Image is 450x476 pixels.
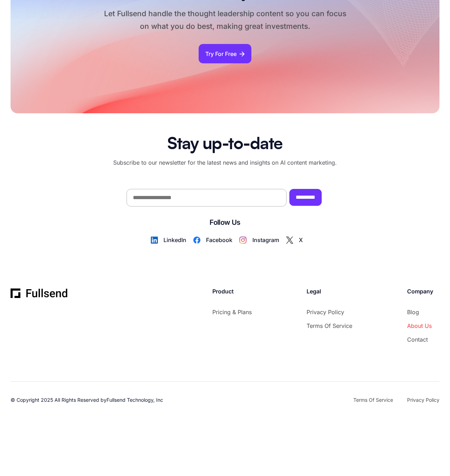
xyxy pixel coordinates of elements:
[107,397,163,403] a: Fullsend Technology, Inc
[286,235,310,245] a: X
[102,7,348,32] p: Let Fullsend handle the thought leadership content so you can focus on what you do best, making g...
[199,44,251,63] a: Try For Free
[60,216,390,228] h5: Follow Us
[353,396,393,404] a: Terms of Service
[307,287,352,296] p: Legal
[407,321,433,331] a: About Us
[212,287,252,296] p: Product
[193,235,239,245] a: Facebook
[307,307,352,317] a: Privacy Policy
[407,396,439,404] a: Privacy Policy
[239,235,286,245] a: Instagram
[205,49,237,59] div: Try For Free
[299,235,310,245] div: X
[151,235,193,245] a: LinkedIn
[67,158,383,167] div: Subscribe to our newsletter for the latest news and insights on AI content marketing.
[252,235,286,245] div: Instagram
[212,307,252,317] a: Pricing & Plans
[407,335,433,344] a: contact
[167,134,283,155] h2: Stay up-to-date
[307,321,352,331] a: Terms of Service
[206,235,239,245] div: Facebook
[407,287,433,296] p: Company
[163,235,193,245] div: LinkedIn
[407,307,433,317] a: Blog
[11,396,163,404] p: © Copyright 2025 All Rights Reserved by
